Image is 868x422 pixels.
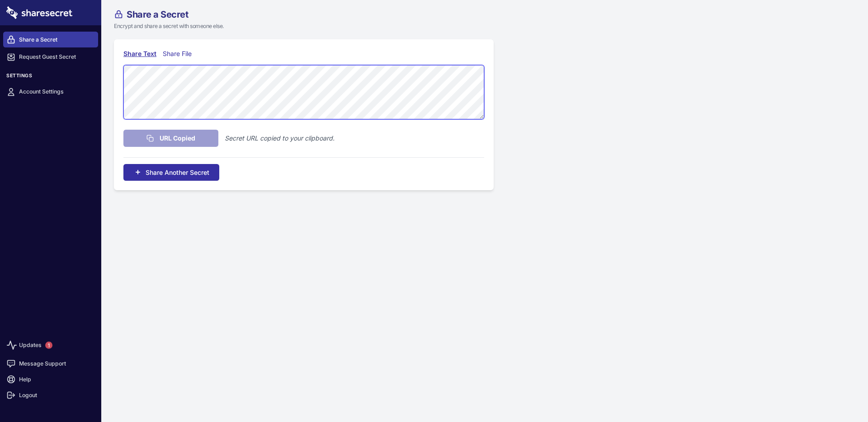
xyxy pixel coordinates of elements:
[123,49,156,59] div: Share Text
[823,377,857,411] iframe: Drift Widget Chat Controller
[3,49,98,65] a: Request Guest Secret
[45,342,52,349] span: 1
[114,22,544,30] p: Encrypt and share a secret with someone else.
[3,371,98,387] a: Help
[163,49,196,59] div: Share File
[3,84,98,100] a: Account Settings
[3,32,98,47] a: Share a Secret
[3,335,98,356] a: Updates1
[225,133,335,143] p: Secret URL copied to your clipboard.
[160,133,195,143] span: URL Copied
[127,10,188,19] span: Share a Secret
[146,168,209,177] span: Share Another Secret
[123,164,219,181] button: Share Another Secret
[123,130,218,147] button: URL Copied
[3,387,98,403] a: Logout
[3,73,98,82] h3: Settings
[3,356,98,371] a: Message Support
